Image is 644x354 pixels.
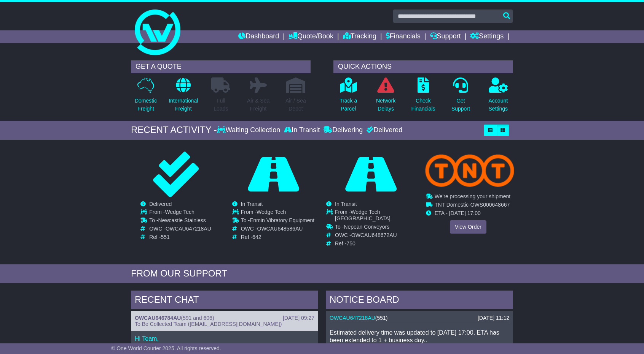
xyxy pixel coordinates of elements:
div: FROM OUR SUPPORT [131,268,513,279]
p: Air & Sea Freight [247,97,269,113]
a: View Order [450,220,486,234]
div: RECENT ACTIVITY - [131,125,217,136]
a: OWCAU647218AU [330,315,375,321]
span: 750 [346,240,355,247]
td: OWC - [241,226,315,234]
span: Wedge Tech [257,209,286,215]
p: Account Settings [489,97,508,113]
td: To - [335,224,415,232]
p: Track a Parcel [340,97,357,113]
span: OWCAU647218AU [166,226,211,232]
span: 551 [377,315,386,321]
span: ETA - [DATE] 17:00 [435,210,481,216]
a: Tracking [343,30,376,43]
p: Check Financials [411,97,435,113]
a: NetworkDelays [376,77,396,117]
span: Nepean Conveyors [344,224,389,230]
div: ( ) [330,315,509,321]
span: © One World Courier 2025. All rights reserved. [111,345,221,351]
span: 551 [161,234,170,240]
td: From - [241,209,315,217]
span: Wedge Tech [165,209,194,215]
div: Estimated delivery time was updated to [DATE] 17:00. ETA has been extended to 1 + business day.. [330,329,509,343]
div: Delivering [322,126,365,134]
a: InternationalFreight [168,77,198,117]
div: Waiting Collection [217,126,282,134]
a: Support [430,30,461,43]
a: Settings [470,30,504,43]
td: - [435,201,510,210]
span: Delivered [149,201,172,207]
td: From - [149,209,211,217]
div: In Transit [282,126,322,134]
td: Ref - [335,240,415,247]
span: OWCAU648672AU [351,232,397,238]
span: 642 [252,234,261,240]
span: We're processing your shipment [435,193,510,199]
td: To - [149,217,211,226]
p: Air / Sea Depot [285,97,306,113]
a: GetSupport [451,77,470,117]
td: To - [241,217,315,226]
td: OWC - [149,226,211,234]
p: Network Delays [376,97,395,113]
span: Wedge Tech [GEOGRAPHIC_DATA] [335,209,391,221]
div: [DATE] 09:27 [283,315,314,321]
td: Ref - [149,234,211,240]
a: CheckFinancials [411,77,436,117]
span: In Transit [241,201,263,207]
a: Dashboard [238,30,279,43]
span: TNT Domestic [435,201,469,207]
div: RECENT CHAT [131,291,318,311]
div: [DATE] 11:12 [478,315,509,321]
a: AccountSettings [488,77,509,117]
div: ( ) [135,315,314,321]
span: Newcastle Stainless [158,217,206,223]
div: Delivered [365,126,402,134]
span: In Transit [335,201,357,207]
td: Ref - [241,234,315,240]
p: Get Support [451,97,470,113]
td: OWC - [335,232,415,240]
span: 591 and 606 [183,315,212,321]
a: DomesticFreight [134,77,157,117]
a: Track aParcel [339,77,357,117]
a: Financials [386,30,421,43]
img: TNT_Domestic.png [425,154,514,187]
a: OWCAU646784AU [135,315,181,321]
span: To Be Collected Team ([EMAIL_ADDRESS][DOMAIN_NAME]) [135,321,282,327]
span: OWS000648667 [470,201,510,207]
span: OWCAU648586AU [257,226,303,232]
div: NOTICE BOARD [326,291,513,311]
div: GET A QUOTE [131,60,311,73]
div: QUICK ACTIONS [333,60,513,73]
span: Enmin Vibratory Equipment [250,217,314,223]
p: Domestic Freight [135,97,157,113]
p: Full Loads [211,97,230,113]
td: From - [335,209,415,224]
a: Quote/Book [289,30,333,43]
p: International Freight [169,97,198,113]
